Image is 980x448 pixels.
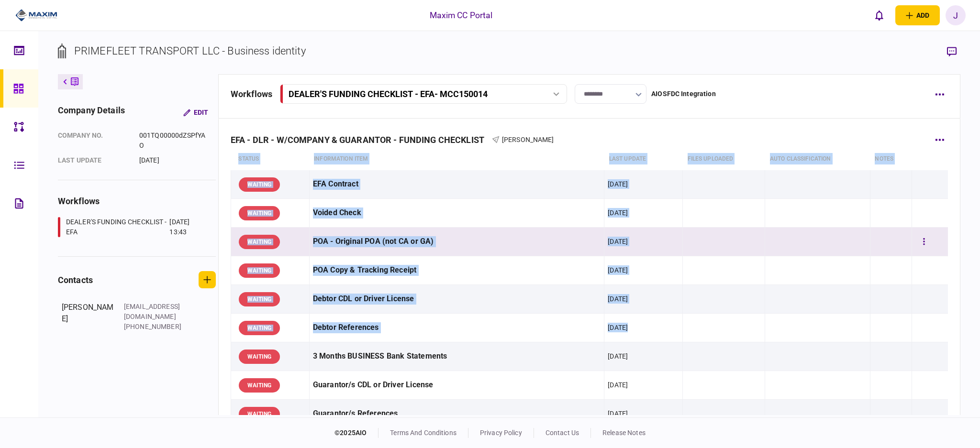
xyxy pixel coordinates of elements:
th: status [231,148,309,170]
div: [EMAIL_ADDRESS][DOMAIN_NAME] [124,302,186,322]
div: last update [58,155,130,165]
th: last update [604,148,683,170]
button: open adding identity options [895,5,940,25]
div: WAITING [239,350,280,364]
div: POA - Original POA (not CA or GA) [313,231,601,252]
img: client company logo [15,8,58,22]
div: WAITING [239,378,280,393]
div: [DATE] [608,351,628,361]
button: Edit [176,104,216,121]
div: Debtor References [313,317,601,339]
div: company no. [58,131,130,151]
a: contact us [546,429,579,437]
div: WAITING [239,235,280,249]
div: [DATE] [608,237,628,246]
th: auto classification [765,148,870,170]
button: DEALER'S FUNDING CHECKLIST - EFA- MCC150014 [280,84,567,104]
div: company details [58,104,125,121]
div: WAITING [239,263,280,278]
div: contacts [58,273,93,286]
div: [DATE] [608,323,628,332]
div: DEALER'S FUNDING CHECKLIST - EFA [66,217,167,237]
div: Maxim CC Portal [430,9,493,22]
div: [PHONE_NUMBER] [124,322,186,332]
div: PRIMEFLEET TRANSPORT LLC - Business identity [74,43,306,59]
div: [DATE] [608,409,628,418]
div: EFA Contract [313,174,601,195]
button: open notifications list [869,5,890,25]
a: DEALER'S FUNDING CHECKLIST - EFA[DATE] 13:43 [58,217,204,237]
div: [PERSON_NAME] [62,302,114,332]
div: WAITING [239,177,280,192]
div: workflows [231,87,272,100]
button: J [946,5,966,25]
div: WAITING [239,321,280,335]
div: [DATE] [608,294,628,304]
div: [DATE] [608,179,628,189]
div: POA Copy & Tracking Receipt [313,260,601,281]
th: Information item [309,148,604,170]
div: WAITING [239,206,280,220]
a: terms and conditions [390,429,457,437]
div: WAITING [239,407,280,421]
th: Files uploaded [683,148,765,170]
div: [DATE] [139,155,209,165]
div: WAITING [239,292,280,306]
div: 3 Months BUSINESS Bank Statements [313,346,601,367]
div: [DATE] [608,208,628,218]
a: release notes [602,429,646,437]
div: [DATE] [608,380,628,390]
th: notes [870,148,912,170]
div: Debtor CDL or Driver License [313,288,601,310]
div: AIOSFDC Integration [651,89,716,99]
div: DEALER'S FUNDING CHECKLIST - EFA - MCC150014 [289,89,488,99]
div: workflows [58,195,216,208]
div: Voided Check [313,202,601,224]
span: [PERSON_NAME] [502,136,554,143]
div: Guarantor/s CDL or Driver License [313,374,601,396]
div: 001TQ00000dZSPfYAO [139,131,209,151]
div: [DATE] [608,265,628,275]
div: [DATE] 13:43 [169,217,204,237]
div: EFA - DLR - W/COMPANY & GUARANTOR - FUNDING CHECKLIST [231,135,492,145]
div: © 2025 AIO [334,428,379,438]
div: Guarantor/s References [313,403,601,425]
a: privacy policy [480,429,522,437]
